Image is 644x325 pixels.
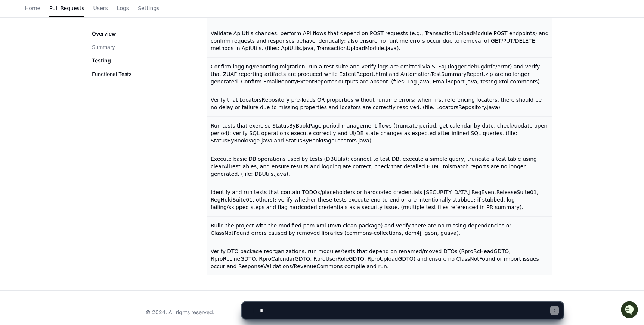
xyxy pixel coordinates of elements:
img: Avi Choudhary [7,93,19,105]
span: Confirm logging/reporting migration: run a test suite and verify logs are emitted via SLF4J (logg... [211,64,541,85]
span: Pylon [74,117,90,123]
a: Powered byPylon [53,117,90,123]
p: Overview [92,30,116,37]
span: Build the project with the modified pom.xml (mvn clean package) and verify there are no missing d... [211,223,511,236]
span: Logs [117,6,129,10]
span: Verify DTO package reorganizations: run modules/tests that depend on renamed/moved DTOs (RproRcHe... [211,248,539,269]
span: Users [93,6,108,10]
span: Settings [138,6,159,10]
div: We're offline, but we'll be back soon! [25,63,108,69]
button: See all [116,80,136,89]
span: Identify and run tests that contain TODOs/placeholders or hardcoded credentials [SECURITY_DATA] R... [211,189,538,210]
p: Testing [92,57,111,64]
button: Start new chat [127,58,136,67]
span: [PERSON_NAME] [23,100,61,106]
span: [DATE] [66,100,81,106]
span: Pull Requests [49,6,84,10]
div: Past conversations [7,82,50,88]
span: Run tests that exercise StatusByBookPage period-management flows (truncate period, get calendar b... [211,123,547,144]
img: PlayerZero [7,7,22,22]
div: © 2024. All rights reserved. [146,309,214,316]
img: 1756235613930-3d25f9e4-fa56-45dd-b3ad-e072dfbd1548 [7,56,21,69]
span: Execute basic DB operations used by tests (DBUtils): connect to test DB, execute a simple query, ... [211,156,537,177]
span: Validate ApiUtils changes: perform API flows that depend on POST requests (e.g., TransactionUploa... [211,30,549,51]
div: Start new chat [25,56,123,63]
span: • [62,100,65,106]
button: Functional Tests [92,70,131,78]
div: Welcome [7,30,136,42]
iframe: Open customer support [620,300,640,321]
button: Summary [92,43,115,51]
span: Verify that LocatorsRepository pre-loads OR properties without runtime errors: when first referen... [211,97,542,110]
span: Home [25,6,40,10]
